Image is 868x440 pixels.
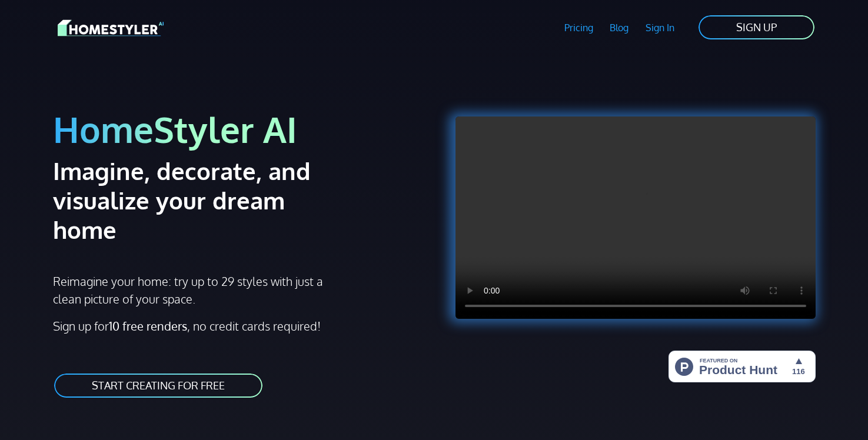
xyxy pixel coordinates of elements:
[53,156,352,244] h2: Imagine, decorate, and visualize your dream home
[53,107,427,151] h1: HomeStyler AI
[53,272,334,308] p: Reimagine your home: try up to 29 styles with just a clean picture of your space.
[556,14,601,41] a: Pricing
[601,14,637,41] a: Blog
[53,372,264,399] a: START CREATING FOR FREE
[637,14,683,41] a: Sign In
[109,318,187,334] strong: 10 free renders
[669,351,816,382] img: HomeStyler AI - Interior Design Made Easy: One Click to Your Dream Home | Product Hunt
[697,14,816,41] a: SIGN UP
[58,18,164,38] img: HomeStyler AI logo
[53,317,427,335] p: Sign up for , no credit cards required!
